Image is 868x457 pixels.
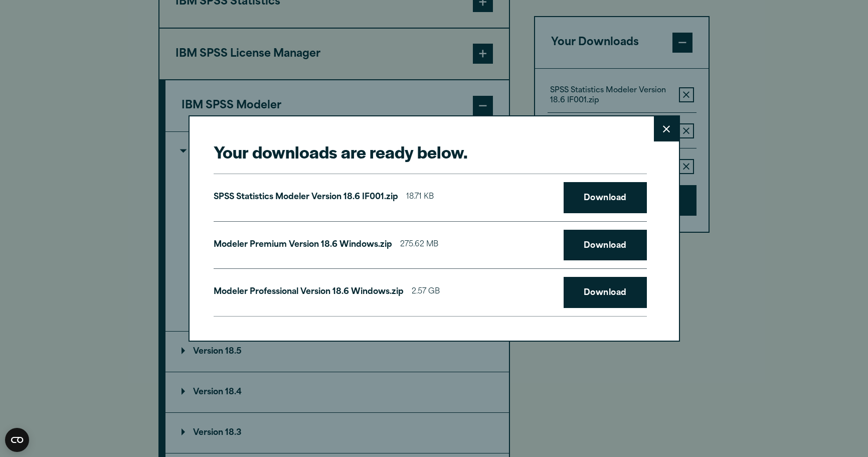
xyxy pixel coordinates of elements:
span: 18.71 KB [406,190,434,205]
a: Download [564,230,647,261]
p: SPSS Statistics Modeler Version 18.6 IF001.zip [214,190,398,205]
a: Download [564,277,647,308]
h2: Your downloads are ready below. [214,140,647,163]
a: Download [564,182,647,213]
p: Modeler Professional Version 18.6 Windows.zip [214,285,404,299]
span: 275.62 MB [400,238,438,252]
p: Modeler Premium Version 18.6 Windows.zip [214,238,392,252]
span: 2.57 GB [412,285,440,299]
button: Open CMP widget [5,428,29,452]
